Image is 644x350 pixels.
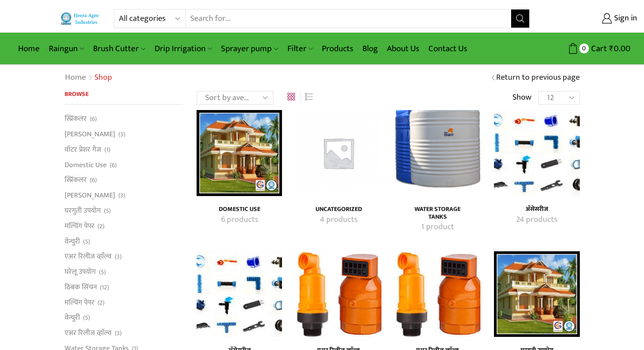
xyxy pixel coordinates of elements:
span: (6) [90,115,97,124]
a: Visit product category एअर रिलीज व्हाॅल्व [395,251,480,337]
a: Visit product category Uncategorized [296,110,381,196]
a: Visit product category घरगुती उपयोग [494,251,579,337]
span: (5) [99,268,106,277]
span: ₹ [609,42,614,56]
span: (5) [83,313,90,322]
a: Return to previous page [496,72,580,84]
mark: 1 product [421,221,454,233]
a: Visit product category Water Storage Tanks [405,206,470,221]
input: Search for... [186,10,512,28]
a: Visit product category अ‍ॅसेसरीज [504,206,569,213]
img: घरगुती उपयोग [494,251,579,337]
span: (5) [104,206,111,216]
a: Filter [283,38,317,59]
span: (12) [100,283,109,292]
a: Visit product category अ‍ॅसेसरीज [504,214,569,226]
a: Home [65,72,86,84]
img: एअर रिलीज व्हाॅल्व [395,251,480,337]
mark: 4 products [320,214,357,226]
a: 0 Cart ₹0.00 [539,40,630,57]
span: (5) [83,237,90,246]
select: Shop order [197,91,273,105]
a: About Us [382,38,424,59]
img: एअर रिलीज व्हाॅल्व [296,251,381,337]
a: Visit product category Domestic Use [207,206,272,213]
a: घरेलू उपयोग [65,264,96,280]
span: (6) [110,161,117,170]
nav: Breadcrumb [65,72,112,84]
img: Domestic Use [197,110,282,196]
a: Sign in [543,10,637,27]
a: Visit product category Water Storage Tanks [405,221,470,233]
a: Visit product category अ‍ॅसेसरीज [494,110,579,196]
h4: Water Storage Tanks [405,206,470,221]
h1: Shop [94,73,112,83]
mark: 24 products [516,214,557,226]
a: वेन्चुरी [65,234,80,249]
a: Visit product category एअर रिलीज व्हाॅल्व [296,251,381,337]
a: एअर रिलीज व्हाॅल्व [65,326,112,341]
span: (2) [98,222,104,231]
h4: Uncategorized [306,206,371,213]
a: Visit product category Uncategorized [306,214,371,226]
button: Search button [511,10,529,28]
a: Contact Us [424,38,472,59]
span: (3) [118,191,125,200]
span: Browse [65,89,89,99]
span: (2) [98,298,104,307]
span: (3) [115,329,122,338]
a: Domestic Use [65,157,107,173]
a: Raingun [44,38,89,59]
a: Products [317,38,358,59]
a: Drip Irrigation [150,38,216,59]
a: स्प्रिंकलर [65,114,87,126]
a: एअर रिलीज व्हाॅल्व [65,249,112,264]
a: घरगुती उपयोग [65,203,101,218]
a: Blog [358,38,382,59]
span: Show [512,92,531,104]
a: Visit product category Domestic Use [207,214,272,226]
a: Visit product category Domestic Use [197,110,282,196]
span: (3) [118,130,125,139]
img: Water Storage Tanks [395,110,480,196]
a: Home [14,38,44,59]
img: Uncategorized [296,110,381,196]
a: वॉटर प्रेशर गेज [65,142,101,157]
span: 0 [579,43,589,53]
img: अ‍ॅसेसरीज [494,110,579,196]
span: (6) [90,176,97,185]
h4: अ‍ॅसेसरीज [504,206,569,213]
span: Cart [589,43,607,55]
span: (3) [115,252,122,261]
span: Sign in [612,13,637,24]
mark: 6 products [221,214,258,226]
a: मल्चिंग पेपर [65,295,94,310]
bdi: 0.00 [609,42,630,56]
h4: Domestic Use [207,206,272,213]
a: Visit product category Uncategorized [306,206,371,213]
a: वेन्चुरी [65,310,80,326]
a: Brush Cutter [89,38,150,59]
a: [PERSON_NAME] [65,188,115,203]
a: ठिबक सिंचन [65,279,97,295]
a: [PERSON_NAME] [65,127,115,142]
a: मल्चिंग पेपर [65,218,94,234]
a: Visit product category अ‍ॅसेसरीज [197,251,282,337]
a: Visit product category Water Storage Tanks [395,110,480,196]
a: स्प्रिंकलर [65,173,87,188]
a: Sprayer pump [216,38,282,59]
span: (1) [104,145,110,154]
img: अ‍ॅसेसरीज [197,251,282,337]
